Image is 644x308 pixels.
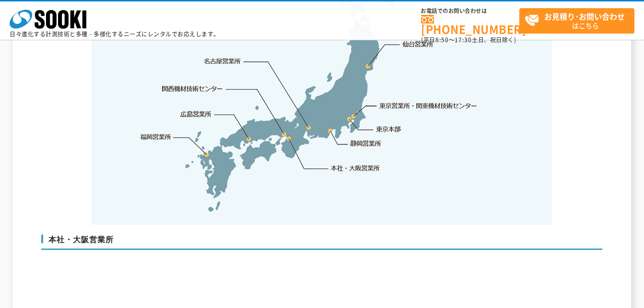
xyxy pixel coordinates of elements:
span: (平日 ～ 土日、祝日除く) [421,36,516,44]
a: 関西機材技術センター [162,84,223,94]
a: 東京本部 [376,125,401,134]
span: 17:30 [455,36,472,44]
a: お見積り･お問い合わせはこちら [519,8,634,34]
a: 静岡営業所 [350,139,381,148]
span: はこちら [525,9,634,33]
h3: 本社・大阪営業所 [41,235,602,250]
a: 本社・大阪営業所 [330,163,380,173]
a: 東京営業所・関東機材技術センター [380,101,478,110]
a: 福岡営業所 [140,132,171,142]
a: 名古屋営業所 [204,57,241,66]
p: 日々進化する計測技術と多種・多様化するニーズにレンタルでお応えします。 [10,31,220,37]
span: お電話でのお問い合わせは [421,8,519,14]
strong: お見積り･お問い合わせ [544,11,625,22]
a: [PHONE_NUMBER] [421,15,519,35]
span: 8:50 [435,36,449,44]
a: 広島営業所 [181,109,212,118]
